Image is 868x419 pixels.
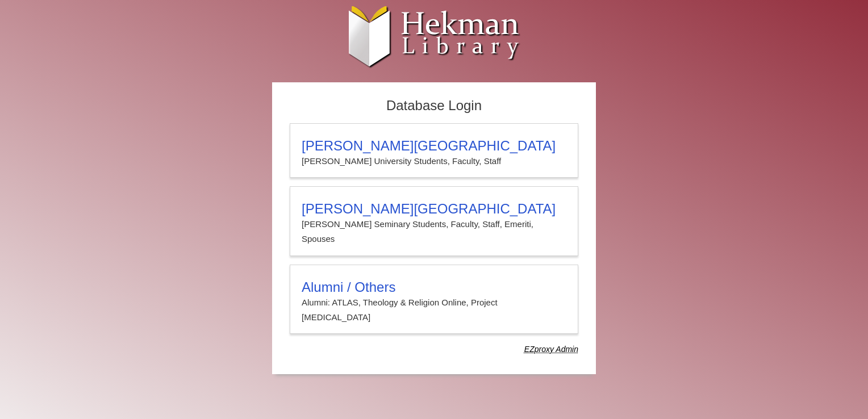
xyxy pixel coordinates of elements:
a: [PERSON_NAME][GEOGRAPHIC_DATA][PERSON_NAME] Seminary Students, Faculty, Staff, Emeriti, Spouses [290,186,578,256]
p: Alumni: ATLAS, Theology & Religion Online, Project [MEDICAL_DATA] [302,295,566,325]
summary: Alumni / OthersAlumni: ATLAS, Theology & Religion Online, Project [MEDICAL_DATA] [302,279,566,325]
h3: [PERSON_NAME][GEOGRAPHIC_DATA] [302,201,566,217]
h3: Alumni / Others [302,279,566,295]
p: [PERSON_NAME] University Students, Faculty, Staff [302,154,566,169]
h2: Database Login [284,94,584,118]
h3: [PERSON_NAME][GEOGRAPHIC_DATA] [302,138,566,154]
a: [PERSON_NAME][GEOGRAPHIC_DATA][PERSON_NAME] University Students, Faculty, Staff [290,123,578,178]
p: [PERSON_NAME] Seminary Students, Faculty, Staff, Emeriti, Spouses [302,217,566,247]
dfn: Use Alumni login [524,345,578,354]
